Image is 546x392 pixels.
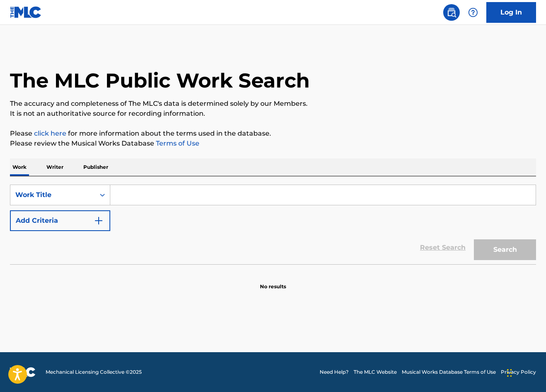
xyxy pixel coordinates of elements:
[154,139,199,147] a: Terms of Use
[15,190,90,200] div: Work Title
[10,185,536,264] form: Search Form
[34,129,66,137] a: click here
[10,129,536,139] p: Please for more information about the terms used in the database.
[505,352,546,392] div: Widget de chat
[505,352,546,392] iframe: Chat Widget
[81,158,111,176] p: Publisher
[10,6,42,18] img: MLC Logo
[468,7,478,17] img: help
[507,360,512,385] div: Arrastrar
[10,68,310,93] h1: The MLC Public Work Search
[443,4,460,21] a: Public Search
[486,2,536,23] a: Log In
[10,139,536,149] p: Please review the Musical Works Database
[447,7,456,17] img: search
[10,210,110,231] button: Add Criteria
[44,158,66,176] p: Writer
[354,368,397,376] a: The MLC Website
[10,158,29,176] p: Work
[465,4,481,21] div: Help
[10,99,536,109] p: The accuracy and completeness of The MLC's data is determined solely by our Members.
[10,109,536,119] p: It is not an authoritative source for recording information.
[320,368,349,376] a: Need Help?
[260,273,286,290] p: No results
[10,367,36,377] img: logo
[501,368,536,376] a: Privacy Policy
[402,368,496,376] a: Musical Works Database Terms of Use
[94,216,104,226] img: 9d2ae6d4665cec9f34b9.svg
[46,368,142,376] span: Mechanical Licensing Collective © 2025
